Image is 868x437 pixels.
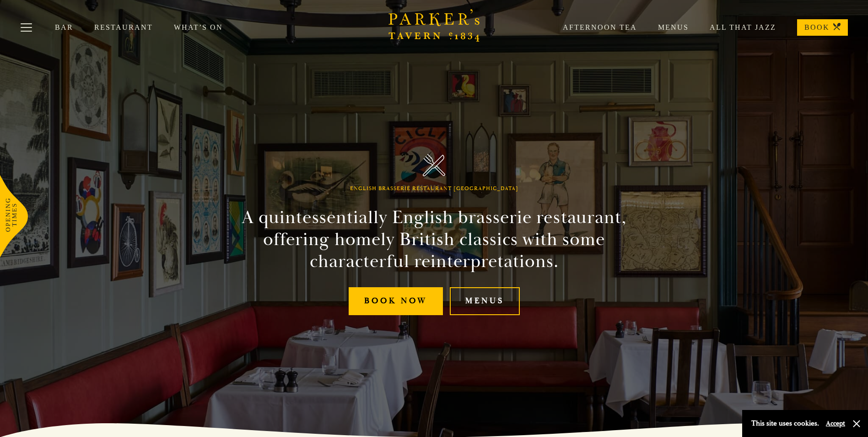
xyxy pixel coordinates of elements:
img: Parker's Tavern Brasserie Cambridge [423,154,445,176]
h1: English Brasserie Restaurant [GEOGRAPHIC_DATA] [350,186,518,192]
p: This site uses cookies. [751,417,819,430]
button: Accept [826,419,845,428]
h2: A quintessentially English brasserie restaurant, offering homely British classics with some chara... [226,207,643,273]
a: Book Now [349,287,443,315]
button: Close and accept [852,419,861,428]
a: Menus [450,287,520,315]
